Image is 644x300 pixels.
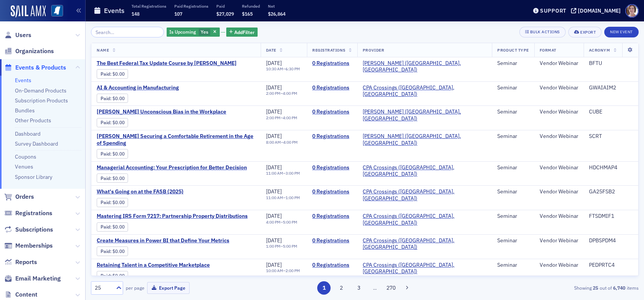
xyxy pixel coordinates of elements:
[174,3,208,9] p: Paid Registrations
[283,243,297,249] time: 5:00 PM
[97,271,128,280] div: Paid: 0 - $0
[15,117,51,124] a: Other Products
[15,290,37,299] span: Content
[266,139,281,145] time: 8:00 AM
[15,174,52,180] a: Sponsor Library
[15,47,54,55] span: Organizations
[266,164,282,171] span: [DATE]
[266,108,282,115] span: [DATE]
[266,60,282,66] span: [DATE]
[97,133,255,146] span: Surgent's Securing a Comfortable Retirement in the Age of Spending
[4,290,37,299] a: Content
[540,60,578,67] div: Vendor Webinar
[312,47,346,53] span: Registrations
[363,60,487,73] span: Surgent (Radnor, PA)
[312,262,352,269] a: 0 Registrations
[266,195,283,200] time: 11:00 AM
[363,213,487,226] span: CPA Crossings (Rochester, MI)
[363,109,487,122] span: Surgent (Radnor, PA)
[363,84,487,98] a: CPA Crossings ([GEOGRAPHIC_DATA], [GEOGRAPHIC_DATA])
[266,220,297,225] div: –
[363,213,487,226] a: CPA Crossings ([GEOGRAPHIC_DATA], [GEOGRAPHIC_DATA])
[101,199,112,205] span: :
[101,120,110,125] a: Paid
[266,47,276,53] span: Date
[363,164,487,178] a: CPA Crossings ([GEOGRAPHIC_DATA], [GEOGRAPHIC_DATA])
[97,188,225,195] span: What's Going on at the FASB (2025)
[335,281,348,295] button: 2
[46,5,63,18] a: View Homepage
[112,248,125,254] span: $0.00
[15,130,41,137] a: Dashboard
[530,30,560,34] div: Bulk Actions
[589,133,633,140] div: SCRT
[497,109,529,115] div: Seminar
[101,199,110,205] a: Paid
[15,163,33,170] a: Venues
[242,11,253,17] span: $165
[169,29,196,35] span: Is Upcoming
[266,212,282,219] span: [DATE]
[540,109,578,115] div: Vendor Webinar
[97,84,225,91] a: AI & Accounting in Manufacturing
[97,47,109,53] span: Name
[363,164,487,178] span: CPA Crossings (Rochester, MI)
[4,258,37,266] a: Reports
[15,258,37,266] span: Reports
[104,6,125,15] h1: Events
[568,27,602,37] button: Export
[370,284,380,291] span: …
[4,225,53,234] a: Subscriptions
[97,149,128,158] div: Paid: 0 - $0
[266,115,297,120] div: –
[266,268,300,273] div: –
[312,213,352,220] a: 0 Registrations
[268,3,286,9] p: Net
[286,170,300,176] time: 3:00 PM
[97,60,237,67] a: The Best Federal Tax Update Course by [PERSON_NAME]
[97,222,128,232] div: Paid: 0 - $0
[540,133,578,140] div: Vendor Webinar
[363,133,487,146] a: [PERSON_NAME] ([GEOGRAPHIC_DATA], [GEOGRAPHIC_DATA])
[497,60,529,67] div: Seminar
[97,164,247,171] span: Managerial Accounting: Your Prescription for Better Decision
[283,219,297,225] time: 5:00 PM
[112,224,125,230] span: $0.00
[363,237,487,251] a: CPA Crossings ([GEOGRAPHIC_DATA], [GEOGRAPHIC_DATA])
[97,94,128,103] div: Paid: 0 - $0
[4,242,53,250] a: Memberships
[312,188,352,195] a: 0 Registrations
[283,91,297,96] time: 4:00 PM
[266,91,281,96] time: 2:00 PM
[604,28,639,35] a: New Event
[126,284,144,291] label: per page
[540,237,578,244] div: Vendor Webinar
[266,188,282,195] span: [DATE]
[15,97,68,104] a: Subscription Products
[363,188,487,202] span: CPA Crossings (Rochester, MI)
[101,151,110,157] a: Paid
[97,237,229,244] a: Create Measures in Power BI that Define Your Metrics
[268,11,286,17] span: $26,864
[97,174,128,183] div: Paid: 0 - $0
[101,273,110,279] a: Paid
[266,261,282,268] span: [DATE]
[604,27,639,37] button: New Event
[101,151,112,157] span: :
[101,71,110,77] a: Paid
[540,188,578,195] div: Vendor Webinar
[266,140,298,145] div: –
[497,237,529,244] div: Seminar
[112,175,125,181] span: $0.00
[11,5,46,18] img: SailAMX
[461,284,639,291] div: Showing out of items
[51,5,63,17] img: SailAMX
[363,47,384,53] span: Provider
[4,31,31,39] a: Users
[266,171,300,176] div: –
[578,7,621,14] div: [DOMAIN_NAME]
[312,133,352,140] a: 0 Registrations
[497,84,529,91] div: Seminar
[312,109,352,115] a: 0 Registrations
[97,198,128,207] div: Paid: 0 - $0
